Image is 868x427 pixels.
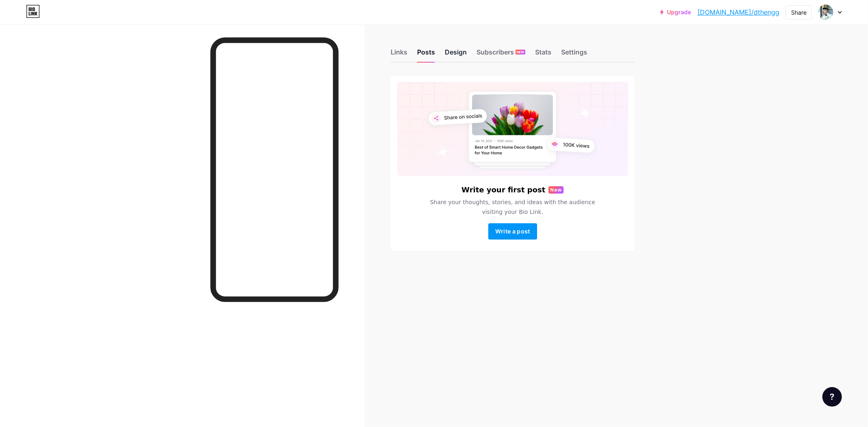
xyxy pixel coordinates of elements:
[477,47,525,62] div: Subscribers
[445,47,467,62] div: Design
[516,50,524,54] span: NEW
[461,186,545,194] h6: Write your first post
[488,223,537,240] button: Write a post
[660,9,691,15] a: Upgrade
[550,186,562,194] span: New
[818,4,833,20] img: dthengg
[417,47,435,62] div: Posts
[535,47,551,62] div: Stats
[420,197,605,217] span: Share your thoughts, stories, and ideas with the audience visiting your Bio Link.
[495,228,530,235] span: Write a post
[391,47,407,62] div: Links
[697,7,779,17] a: [DOMAIN_NAME]/dthengg
[791,8,807,17] div: Share
[561,47,587,62] div: Settings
